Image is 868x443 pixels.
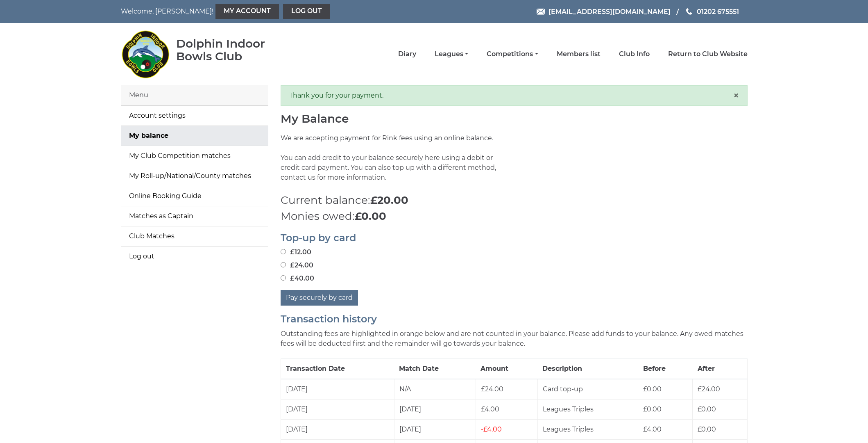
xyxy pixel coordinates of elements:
a: Return to Club Website [668,50,748,59]
a: Members list [557,50,601,59]
p: Current balance: [281,192,748,208]
span: × [733,89,739,101]
span: [EMAIL_ADDRESS][DOMAIN_NAME] [548,7,671,15]
span: 01202 675551 [697,7,739,15]
button: Close [733,91,739,100]
td: [DATE] [281,379,394,400]
a: Matches as Captain [121,206,268,226]
h1: My Balance [281,112,748,125]
th: Transaction Date [281,359,394,379]
td: [DATE] [394,399,476,419]
label: £40.00 [281,274,314,283]
nav: Welcome, [PERSON_NAME]! [121,4,375,19]
p: Monies owed: [281,208,748,224]
label: £12.00 [281,247,311,257]
input: £40.00 [281,275,286,281]
a: Log out [121,247,268,266]
img: Email [537,9,545,15]
span: £0.00 [643,385,662,393]
input: £12.00 [281,249,286,254]
th: After [693,359,747,379]
th: Amount [476,359,537,379]
a: Online Booking Guide [121,186,268,206]
a: My Club Competition matches [121,146,268,166]
div: Menu [121,85,268,105]
th: Before [638,359,693,379]
a: My Roll-up/National/County matches [121,166,268,186]
a: Phone us 01202 675551 [685,7,739,17]
button: Pay securely by card [281,290,358,306]
strong: £20.00 [370,194,408,207]
th: Match Date [394,359,476,379]
span: £0.00 [698,425,716,433]
span: £24.00 [481,385,503,393]
span: £0.00 [698,405,716,413]
span: £4.00 [481,405,499,413]
a: Account settings [121,106,268,126]
td: [DATE] [281,419,394,439]
a: My balance [121,126,268,146]
th: Description [537,359,638,379]
h2: Transaction history [281,314,748,324]
a: Email [EMAIL_ADDRESS][DOMAIN_NAME] [537,7,671,17]
td: [DATE] [394,419,476,439]
td: [DATE] [281,399,394,419]
span: £4.00 [481,425,502,433]
img: Dolphin Indoor Bowls Club [121,25,170,83]
a: My Account [215,4,279,19]
a: Competitions [487,50,538,59]
div: Thank you for your payment. [281,85,748,106]
p: We are accepting payment for Rink fees using an online balance. You can add credit to your balanc... [281,133,508,192]
td: N/A [394,379,476,400]
a: Club Info [619,50,650,59]
a: Log out [283,4,330,19]
p: Outstanding fees are highlighted in orange below and are not counted in your balance. Please add ... [281,329,748,349]
td: Leagues Triples [537,419,638,439]
span: £24.00 [698,385,720,393]
a: Diary [398,50,416,59]
h2: Top-up by card [281,233,748,243]
label: £24.00 [281,260,313,270]
input: £24.00 [281,262,286,267]
span: £0.00 [643,405,662,413]
td: Leagues Triples [537,399,638,419]
a: Club Matches [121,226,268,246]
span: £4.00 [643,425,662,433]
a: Leagues [435,50,468,59]
strong: £0.00 [355,210,386,223]
td: Card top-up [537,379,638,400]
div: Dolphin Indoor Bowls Club [176,37,291,63]
img: Phone us [686,8,692,15]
